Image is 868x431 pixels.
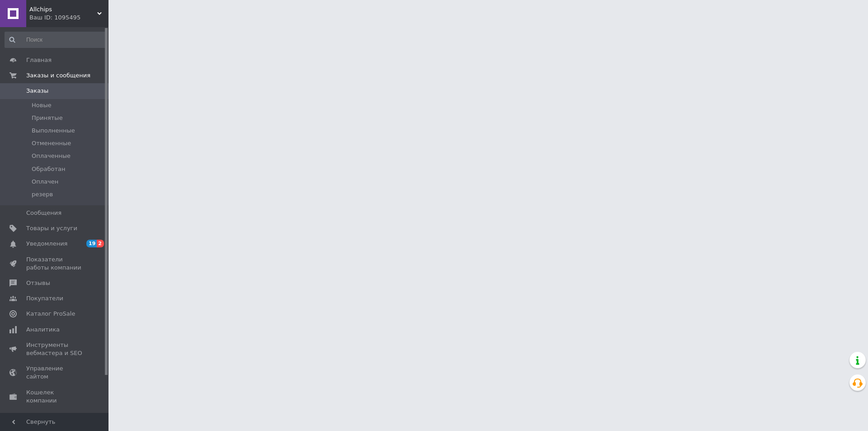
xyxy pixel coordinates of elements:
span: Покупатели [26,294,63,303]
span: Allchips [29,5,97,14]
span: Аналитика [26,326,60,334]
span: Управление сайтом [26,365,84,381]
span: Отзывы [26,279,50,287]
span: Уведомления [26,240,67,248]
span: Оплачен [32,178,58,186]
span: 2 [97,240,104,247]
span: Инструменты вебмастера и SEO [26,341,84,357]
input: Поиск [5,32,107,48]
span: Кошелек компании [26,388,84,405]
span: Выполненные [32,127,75,135]
span: Принятые [32,114,63,122]
span: Главная [26,56,52,64]
div: Ваш ID: 1095495 [29,14,108,22]
span: Заказы [26,87,48,95]
span: Показатели работы компании [26,256,84,272]
span: Сообщения [26,209,61,217]
span: Отмененные [32,139,71,147]
span: Новые [32,101,52,109]
span: 19 [86,240,97,247]
span: резерв [32,190,53,199]
span: Каталог ProSale [26,310,75,318]
span: Маркет [26,412,49,420]
span: Обработан [32,165,65,173]
span: Заказы и сообщения [26,71,90,80]
span: Товары и услуги [26,224,77,232]
span: Оплаченные [32,152,71,160]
